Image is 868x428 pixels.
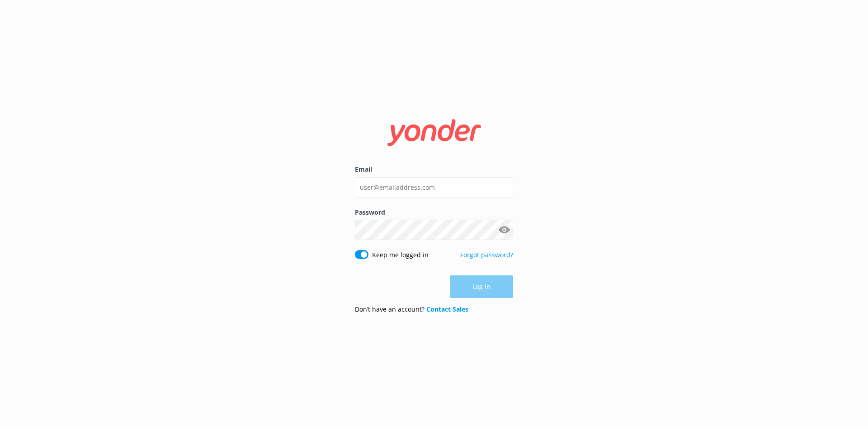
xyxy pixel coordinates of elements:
[460,250,513,259] a: Forgot password?
[372,250,429,260] label: Keep me logged in
[355,177,513,197] input: user@emailaddress.com
[426,305,468,313] a: Contact Sales
[495,221,513,239] button: Show password
[355,164,513,174] label: Email
[355,207,513,217] label: Password
[355,304,468,314] p: Don’t have an account?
